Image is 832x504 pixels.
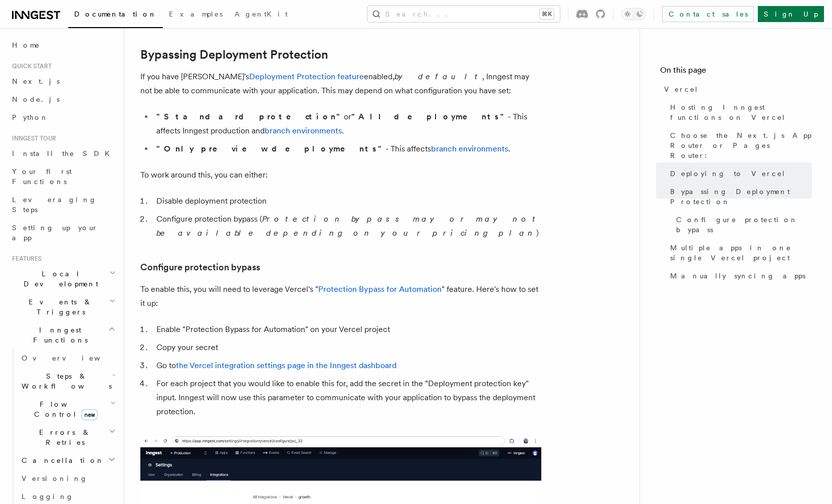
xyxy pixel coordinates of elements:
[18,399,110,419] span: Flow Control
[758,6,824,22] a: Sign Up
[540,9,554,19] kbd: ⌘K
[8,36,118,54] a: Home
[163,3,229,27] a: Examples
[8,191,118,219] a: Leveraging Steps
[235,10,288,18] span: AgentKit
[12,167,72,186] span: Your first Functions
[18,371,112,391] span: Steps & Workflows
[156,112,344,121] strong: "Standard protection"
[156,144,385,153] strong: "Only preview deployments"
[18,395,118,423] button: Flow Controlnew
[12,77,60,85] span: Next.js
[74,10,157,18] span: Documentation
[8,219,118,247] a: Setting up your app
[229,3,294,27] a: AgentKit
[662,6,754,22] a: Contact sales
[18,423,118,451] button: Errors & Retries
[140,282,541,310] p: To enable this, you will need to leverage Vercel's " " feature. Here's how to set it up:
[22,474,88,482] span: Versioning
[140,260,260,274] a: Configure protection bypass
[18,469,118,487] a: Versioning
[265,126,342,135] a: branch environments
[153,377,541,419] li: For each project that you would like to enable this for, add the secret in the "Deployment protec...
[153,142,541,156] li: - This affects .
[666,164,812,183] a: Deploying to Vercel
[156,214,540,238] em: Protection bypass may or may not be available depending on your pricing plan
[666,183,812,211] a: Bypassing Deployment Protection
[676,215,812,235] span: Configure protection bypass
[153,110,541,138] li: or - This affects Inngest production and .
[140,48,328,62] a: Bypassing Deployment Protection
[18,349,118,367] a: Overview
[431,144,508,153] a: branch environments
[672,211,812,239] a: Configure protection bypass
[12,149,116,157] span: Install the SDK
[8,297,109,317] span: Events & Triggers
[68,3,163,28] a: Documentation
[176,361,396,370] a: the Vercel integration settings page in the Inngest dashboard
[670,187,812,207] span: Bypassing Deployment Protection
[81,409,98,420] span: new
[660,64,812,80] h4: On this page
[22,492,74,500] span: Logging
[8,72,118,90] a: Next.js
[8,108,118,126] a: Python
[12,95,60,103] span: Node.js
[18,455,104,465] span: Cancellation
[666,267,812,285] a: Manually syncing apps
[249,72,364,81] a: Deployment Protection feature
[18,427,109,447] span: Errors & Retries
[664,84,699,94] span: Vercel
[660,80,812,98] a: Vercel
[140,70,541,98] p: If you have [PERSON_NAME]'s enabled, , Inngest may not be able to communicate with your applicati...
[8,293,118,321] button: Events & Triggers
[394,72,482,81] em: by default
[12,196,97,214] span: Leveraging Steps
[8,269,109,289] span: Local Development
[666,98,812,126] a: Hosting Inngest functions on Vercel
[22,354,125,362] span: Overview
[8,134,56,142] span: Inngest tour
[670,243,812,263] span: Multiple apps in one single Vercel project
[670,169,786,179] span: Deploying to Vercel
[670,271,805,281] span: Manually syncing apps
[666,126,812,164] a: Choose the Next.js App Router or Pages Router:
[153,359,541,373] li: Go to
[12,40,40,50] span: Home
[8,321,118,349] button: Inngest Functions
[670,102,812,122] span: Hosting Inngest functions on Vercel
[8,62,52,70] span: Quick start
[367,6,560,22] button: Search...⌘K
[8,90,118,108] a: Node.js
[18,451,118,469] button: Cancellation
[666,239,812,267] a: Multiple apps in one single Vercel project
[351,112,508,121] strong: "All deployments"
[140,168,541,182] p: To work around this, you can either:
[12,224,98,242] span: Setting up your app
[318,284,442,294] a: Protection Bypass for Automation
[8,144,118,162] a: Install the SDK
[169,10,223,18] span: Examples
[8,265,118,293] button: Local Development
[153,322,541,337] li: Enable "Protection Bypass for Automation" on your Vercel project
[153,341,541,355] li: Copy your secret
[8,325,108,345] span: Inngest Functions
[670,130,812,160] span: Choose the Next.js App Router or Pages Router:
[12,113,49,121] span: Python
[153,194,541,208] li: Disable deployment protection
[153,212,541,240] li: Configure protection bypass ( )
[8,255,42,263] span: Features
[621,8,646,20] button: Toggle dark mode
[18,367,118,395] button: Steps & Workflows
[8,162,118,191] a: Your first Functions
